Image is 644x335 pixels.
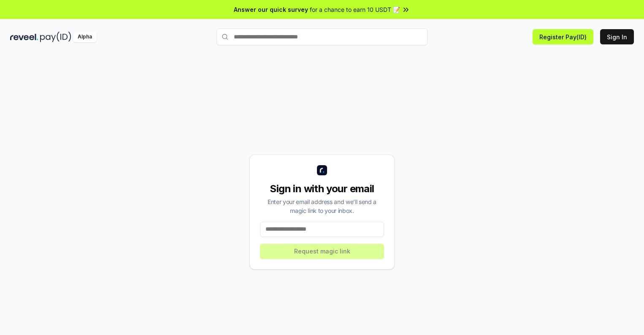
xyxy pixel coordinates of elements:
span: for a chance to earn 10 USDT 📝 [310,5,400,14]
img: logo_small [317,165,327,175]
img: reveel_dark [10,32,38,42]
button: Register Pay(ID) [533,29,593,44]
div: Alpha [73,32,97,42]
span: Answer our quick survey [234,5,308,14]
div: Enter your email address and we’ll send a magic link to your inbox. [260,197,384,215]
button: Sign In [600,29,634,44]
div: Sign in with your email [260,182,384,196]
img: pay_id [40,32,71,42]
